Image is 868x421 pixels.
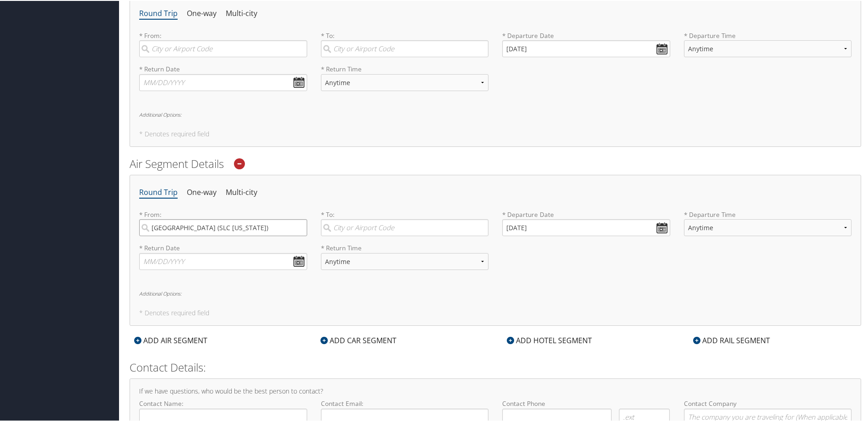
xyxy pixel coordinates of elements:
[684,39,852,56] select: * Departure Time
[321,30,489,56] label: * To:
[139,309,852,315] h5: * Denotes required field
[316,334,401,345] div: ADD CAR SEGMENT
[321,218,489,235] input: City or Airport Code
[684,209,852,243] label: * Departure Time
[226,184,257,200] li: Multi-city
[139,184,178,200] li: Round Trip
[139,290,852,295] h6: Additional Options:
[226,5,257,21] li: Multi-city
[139,218,307,235] input: City or Airport Code
[502,39,670,56] input: MM/DD/YYYY
[139,30,307,56] label: * From:
[502,209,670,218] label: * Departure Date
[321,209,489,235] label: * To:
[139,39,307,56] input: City or Airport Code
[321,243,489,252] label: * Return Time
[502,30,670,39] label: * Departure Date
[139,209,307,235] label: * From:
[684,30,852,64] label: * Departure Time
[502,398,670,407] label: Contact Phone
[139,243,307,252] label: * Return Date
[187,184,217,200] li: One-way
[139,64,307,73] label: * Return Date
[139,130,852,136] h5: * Denotes required field
[139,73,307,90] input: MM/DD/YYYY
[139,252,307,269] input: MM/DD/YYYY
[130,334,212,345] div: ADD AIR SEGMENT
[130,155,861,171] h2: Air Segment Details
[689,334,775,345] div: ADD RAIL SEGMENT
[321,64,489,73] label: * Return Time
[502,218,670,235] input: MM/DD/YYYY
[139,111,852,116] h6: Additional Options:
[684,218,852,235] select: * Departure Time
[187,5,217,21] li: One-way
[502,334,597,345] div: ADD HOTEL SEGMENT
[321,39,489,56] input: City or Airport Code
[139,387,852,394] h4: If we have questions, who would be the best person to contact?
[139,5,178,21] li: Round Trip
[130,359,861,374] h2: Contact Details:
